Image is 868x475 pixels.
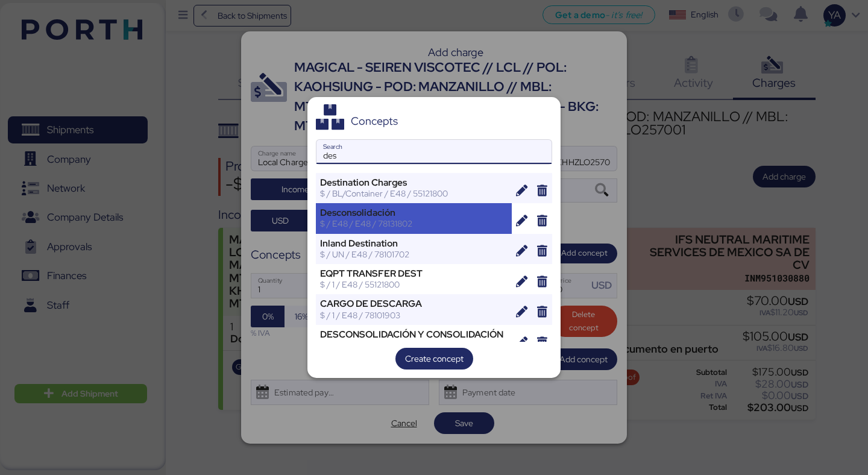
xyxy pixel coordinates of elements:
[320,218,508,229] div: $ / E48 / E48 / 78131802
[320,207,508,218] div: Desconsolidación
[351,116,398,127] div: Concepts
[320,298,508,309] div: CARGO DE DESCARGA
[320,268,508,279] div: EQPT TRANSFER DEST
[405,351,464,366] span: Create concept
[320,279,508,290] div: $ / 1 / E48 / 55121800
[395,348,473,370] button: Create concept
[320,310,508,321] div: $ / 1 / E48 / 78101903
[320,249,508,260] div: $ / UN / E48 / 78101702
[320,238,508,249] div: Inland Destination
[320,177,508,188] div: Destination Charges
[320,329,508,340] div: DESCONSOLIDACIÓN Y CONSOLIDACIÓN
[320,340,508,351] div: $ / 1 / E48 / 78131802
[320,188,508,199] div: $ / BL/Container / E48 / 55121800
[316,140,552,164] input: Search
